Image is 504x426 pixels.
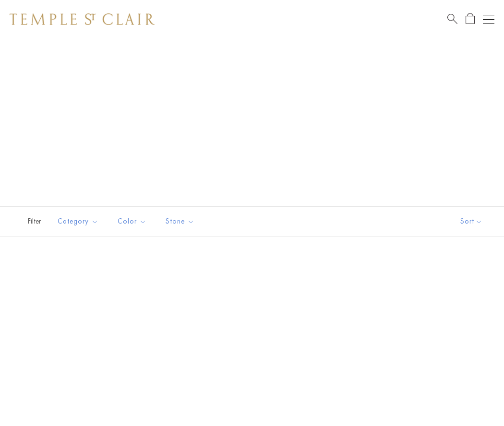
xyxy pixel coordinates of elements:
[53,215,106,227] span: Category
[110,211,154,232] button: Color
[466,13,475,25] a: Open Shopping Bag
[158,211,202,232] button: Stone
[439,207,504,236] button: Show sort by
[483,13,494,25] button: Open navigation
[113,215,154,227] span: Color
[10,13,155,25] img: Temple St. Clair
[161,215,202,227] span: Stone
[50,211,106,232] button: Category
[447,13,457,25] a: Search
